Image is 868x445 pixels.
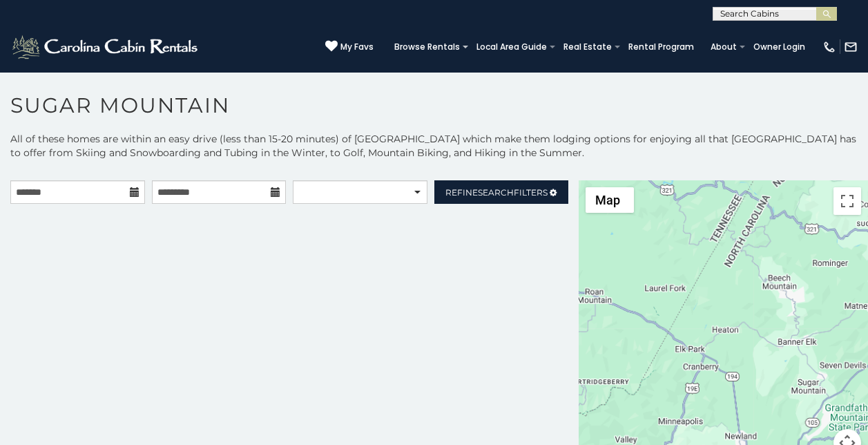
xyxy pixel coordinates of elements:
a: Local Area Guide [470,37,554,57]
span: Search [478,187,514,198]
span: My Favs [340,41,374,53]
a: About [704,37,744,57]
a: Real Estate [557,37,619,57]
span: Map [595,193,620,207]
img: mail-regular-white.png [844,40,858,54]
a: RefineSearchFilters [434,180,569,204]
a: Browse Rentals [387,37,467,57]
a: My Favs [325,40,374,54]
span: Refine Filters [445,187,548,198]
button: Toggle fullscreen view [833,187,861,215]
a: Rental Program [621,37,701,57]
img: White-1-2.png [10,33,202,61]
button: Change map style [586,187,634,213]
img: phone-regular-white.png [822,40,836,54]
a: Owner Login [746,37,812,57]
